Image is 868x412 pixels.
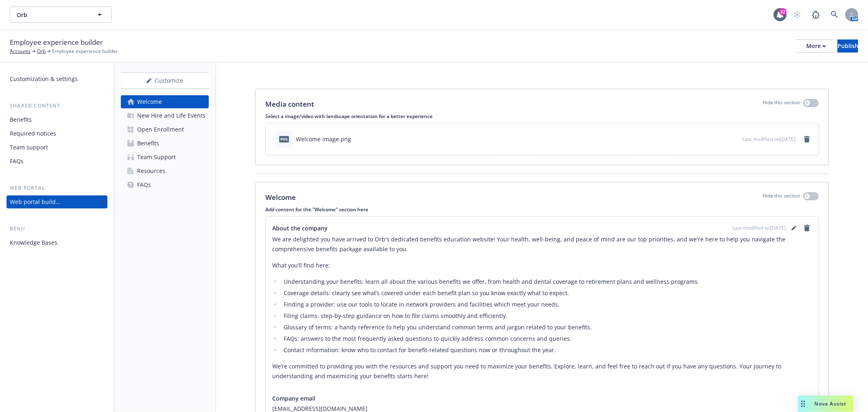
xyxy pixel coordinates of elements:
div: Shared content [7,102,107,110]
p: Hide this section [763,99,800,110]
span: Employee experience builder [10,37,103,48]
a: Team support [7,141,107,154]
button: Nova Assist [798,396,853,412]
p: We are delighted you have arrived to Orb's dedicated benefits education website! Your health, wel... [272,234,812,254]
a: Search [826,7,843,23]
div: Publish [837,40,858,52]
a: Open Enrollment [121,123,209,136]
span: Employee experience builder [52,48,118,55]
button: Orb [10,7,112,23]
a: Start snowing [789,7,805,23]
button: download file [719,135,725,143]
div: Benji [7,225,107,233]
div: New Hire and Life Events [137,109,206,122]
li: Glossary of terms: a handy reference to help you understand common terms and jargon related to yo... [281,322,812,332]
a: Knowledge Bases [7,236,107,249]
li: Coverage details: clearly see what’s covered under each benefit plan so you know exactly what to ... [281,288,812,298]
a: Benefits [121,137,209,150]
a: editPencil [789,223,799,233]
span: About the company [272,224,328,232]
a: Web portal builder [7,195,107,208]
div: Benefits [10,113,32,126]
p: Add content for the "Welcome" section here [265,206,819,213]
p: Hide this section [763,192,800,203]
button: Publish [837,39,858,53]
div: Required notices [10,127,56,140]
div: Web portal [7,184,107,192]
div: Benefits [137,137,159,150]
a: Accounts [10,48,31,55]
span: Last modified on [DATE] [742,136,796,142]
p: Select a image/video with landscape orientation for a better experience [265,113,819,120]
div: 22 [779,8,787,15]
div: FAQs [137,178,151,191]
a: New Hire and Life Events [121,109,209,122]
div: Drag to move [798,396,808,412]
div: FAQs [10,155,24,168]
a: FAQs [7,155,107,168]
span: Nova Assist [815,400,847,407]
span: png [279,136,289,142]
li: FAQs: answers to the most frequently asked questions to quickly address common concerns and queries. [281,334,812,344]
p: Welcome [265,192,296,203]
li: Filing claims: step-by-step guidance on how to file claims smoothly and efficiently. [281,311,812,321]
p: Media content [265,99,314,110]
p: What you’ll find here: [272,261,812,270]
li: Understanding your benefits: learn all about the various benefits we offer, from health and denta... [281,277,812,287]
div: Web portal builder [10,195,60,208]
button: Customize [121,72,209,89]
a: Report a Bug [808,7,824,23]
div: Welcome [137,95,162,108]
a: Required notices [7,127,107,140]
li: Finding a provider: use our tools to locate in-network providers and facilities which meet your n... [281,300,812,309]
a: Resources [121,164,209,178]
a: Welcome [121,95,209,108]
a: Orb [37,48,46,55]
div: Welcome image.png [296,135,351,143]
span: Orb [17,11,87,19]
div: Resources [137,164,165,178]
button: More [796,39,836,53]
button: preview file [732,135,739,143]
span: Company email [272,394,315,403]
span: Last modified on [DATE] [732,224,786,232]
div: Team Support [137,151,176,164]
div: Open Enrollment [137,123,184,136]
a: Benefits [7,113,107,126]
a: remove [802,134,812,144]
a: remove [802,223,812,233]
div: Knowledge Bases [10,236,57,249]
a: Team Support [121,151,209,164]
li: Contact information: know who to contact for benefit-related questions now or throughout the year. [281,345,812,355]
div: Customize [121,73,209,88]
div: Team support [10,141,48,154]
p: We’re committed to providing you with the resources and support you need to maximize your benefit... [272,362,812,381]
a: FAQs [121,178,209,191]
div: More [806,40,826,52]
div: Customization & settings [10,72,78,85]
a: Customization & settings [7,72,107,85]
